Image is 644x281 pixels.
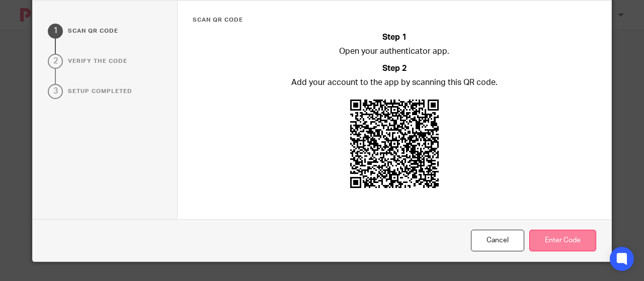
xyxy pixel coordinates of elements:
img: QR code [344,93,445,194]
button: Cancel [471,230,524,251]
p: verify the code [68,57,127,65]
h2: Step 1 [382,32,407,43]
div: 2 [48,54,63,69]
p: Scan qr code [68,27,118,35]
p: Open your authenticator app. [339,46,449,57]
div: 3 [48,84,63,99]
h2: Step 2 [382,63,407,74]
p: Setup completed [68,87,132,96]
button: Enter Code [529,230,596,251]
p: Add your account to the app by scanning this QR code. [291,77,498,88]
h3: Scan qr code [193,16,597,24]
div: 1 [48,24,63,39]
